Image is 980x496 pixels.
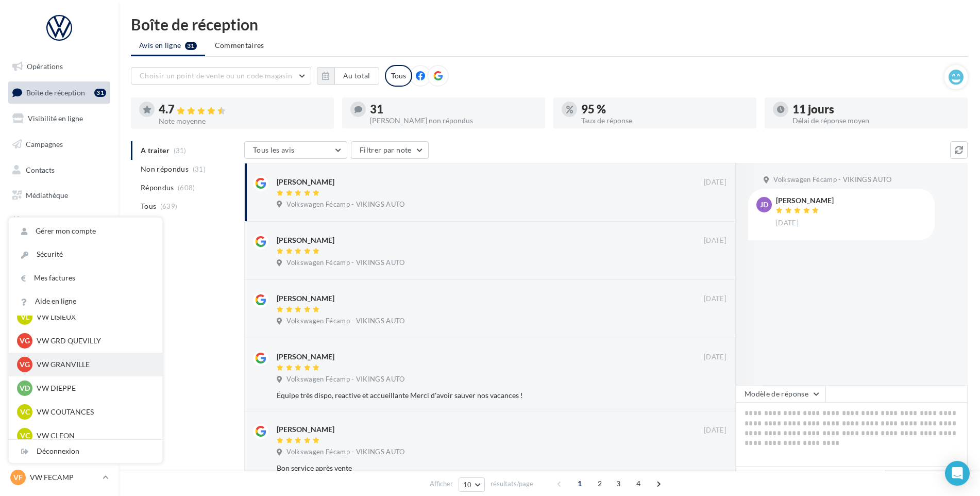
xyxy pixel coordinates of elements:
div: Délai de réponse moyen [792,117,959,124]
button: Choisir un point de vente ou un code magasin [131,67,311,85]
div: [PERSON_NAME] [277,424,334,435]
p: VW COUTANCES [37,407,150,417]
p: VW GRANVILLE [37,359,150,370]
div: 95 % [581,104,748,115]
span: VG [20,336,30,346]
div: 31 [370,104,537,115]
div: [PERSON_NAME] [776,197,834,204]
span: 2 [592,475,608,492]
div: Boîte de réception [131,16,968,32]
a: Gérer mon compte [9,220,162,243]
span: 3 [610,475,627,492]
span: [DATE] [704,426,726,435]
button: Tous les avis [244,141,347,159]
span: Répondus [141,183,174,193]
span: Médiathèque [26,191,68,200]
div: 31 [94,89,106,97]
span: résultats/page [491,479,533,489]
a: Campagnes [6,134,112,155]
a: Sécurité [9,243,162,266]
span: JD [760,200,768,210]
p: VW FECAMP [30,472,98,483]
span: Boîte de réception [26,88,85,96]
span: Volkswagen Fécamp - VIKINGS AUTO [286,200,404,209]
span: Choisir un point de vente ou un code magasin [140,71,292,80]
span: VC [20,431,30,441]
span: Commentaires [215,40,264,51]
span: Afficher [430,479,453,489]
span: [DATE] [704,353,726,362]
span: [DATE] [776,219,799,228]
span: Visibilité en ligne [28,114,83,123]
span: [DATE] [704,294,726,304]
div: [PERSON_NAME] [277,235,334,245]
span: Non répondus [141,164,189,174]
span: Calendrier [26,217,60,225]
a: PLV et print personnalisable [6,236,112,267]
div: [PERSON_NAME] [277,352,334,362]
span: [DATE] [704,178,726,187]
span: VG [20,359,30,370]
span: VC [20,407,30,417]
span: VL [21,312,29,322]
span: Tous les avis [253,145,295,154]
div: Déconnexion [9,440,162,463]
span: (639) [160,202,178,210]
span: [DATE] [704,236,726,245]
a: Visibilité en ligne [6,108,112,129]
div: Tous [385,65,412,87]
span: Volkswagen Fécamp - VIKINGS AUTO [286,258,404,268]
span: Volkswagen Fécamp - VIKINGS AUTO [773,175,891,185]
p: VW LISIEUX [37,312,150,322]
a: Contacts [6,159,112,181]
div: 11 jours [792,104,959,115]
p: VW GRD QUEVILLY [37,336,150,346]
a: Aide en ligne [9,290,162,313]
span: (608) [178,184,195,192]
div: 4.7 [159,104,326,115]
div: [PERSON_NAME] [277,177,334,187]
button: Au total [317,67,379,85]
div: Équipe très dispo, reactive et accueillante Merci d'avoir sauver nos vacances ! [277,390,660,401]
a: Médiathèque [6,185,112,206]
a: Calendrier [6,210,112,232]
div: Note moyenne [159,118,326,125]
a: Boîte de réception31 [6,81,112,104]
a: Campagnes DataOnDemand [6,270,112,301]
span: VD [20,383,30,393]
span: VF [13,472,23,483]
span: 1 [571,475,588,492]
span: Volkswagen Fécamp - VIKINGS AUTO [286,375,404,384]
button: Au total [334,67,379,85]
a: Mes factures [9,267,162,290]
div: Bon service après vente [277,463,660,473]
div: Taux de réponse [581,117,748,124]
a: VF VW FECAMP [8,468,110,487]
div: Open Intercom Messenger [945,461,970,486]
button: Filtrer par note [351,141,429,159]
span: Volkswagen Fécamp - VIKINGS AUTO [286,448,404,457]
button: Modèle de réponse [736,385,825,403]
button: 10 [459,477,485,492]
span: (31) [193,165,206,173]
span: 4 [630,475,647,492]
div: [PERSON_NAME] [277,293,334,304]
div: [PERSON_NAME] non répondus [370,117,537,124]
span: Volkswagen Fécamp - VIKINGS AUTO [286,317,404,326]
span: 10 [463,481,472,489]
span: Opérations [27,62,63,71]
span: Contacts [26,165,55,174]
a: Opérations [6,56,112,77]
p: VW CLEON [37,431,150,441]
p: VW DIEPPE [37,383,150,393]
span: Campagnes [26,140,63,148]
span: Tous [141,201,156,211]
